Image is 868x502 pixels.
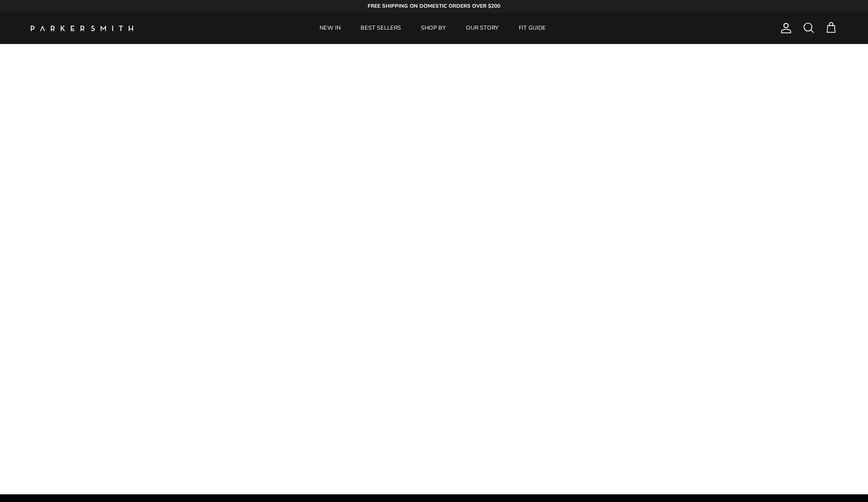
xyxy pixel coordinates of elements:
[510,13,555,44] a: FIT GUIDE
[412,13,455,44] a: SHOP BY
[368,3,500,10] strong: FREE SHIPPING ON DOMESTIC ORDERS OVER $200
[351,13,410,44] a: BEST SELLERS
[153,13,713,44] div: Primary
[310,13,350,44] a: NEW IN
[776,22,792,34] a: Account
[457,13,508,44] a: OUR STORY
[31,26,133,31] a: Parker Smith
